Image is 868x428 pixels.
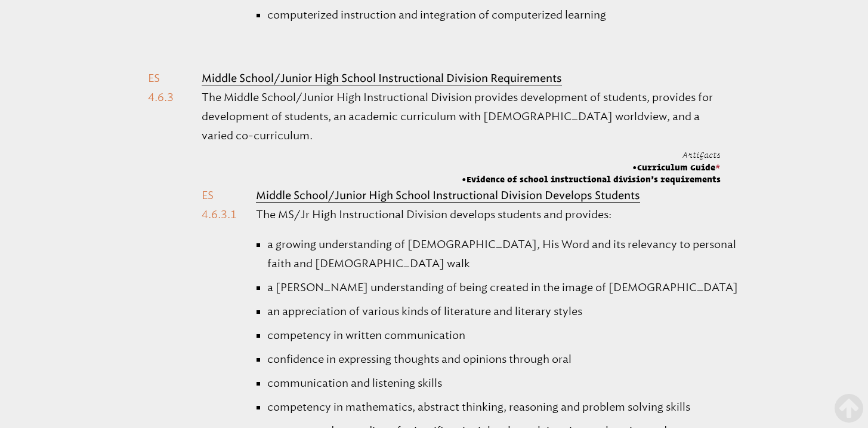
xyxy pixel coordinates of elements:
[682,150,721,160] span: Artifacts
[256,205,720,224] p: The MS/Jr High Instructional Division develops students and provides:
[462,161,721,173] span: Curriculum Guide
[267,350,745,369] li: confidence in expressing thoughts and opinions through oral
[267,374,745,393] li: communication and listening skills
[267,278,745,297] li: a [PERSON_NAME] understanding of being created in the image of [DEMOGRAPHIC_DATA]
[202,72,562,85] b: Middle School/Junior High School Instructional Division Requirements
[267,302,745,321] li: an appreciation of various kinds of literature and literary styles
[202,88,720,145] p: The Middle School/Junior High Instructional Division provides development of students, provides f...
[267,398,745,417] li: competency in mathematics, abstract thinking, reasoning and problem solving skills
[267,235,745,273] li: a growing understanding of [DEMOGRAPHIC_DATA], His Word and its relevancy to personal faith and [...
[462,173,721,185] span: Evidence of school instructional division’s requirements
[267,326,745,345] li: competency in written communication
[267,5,745,25] li: computerized instruction and integration of computerized learning
[256,189,640,202] b: Middle School/Junior High School Instructional Division Develops Students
